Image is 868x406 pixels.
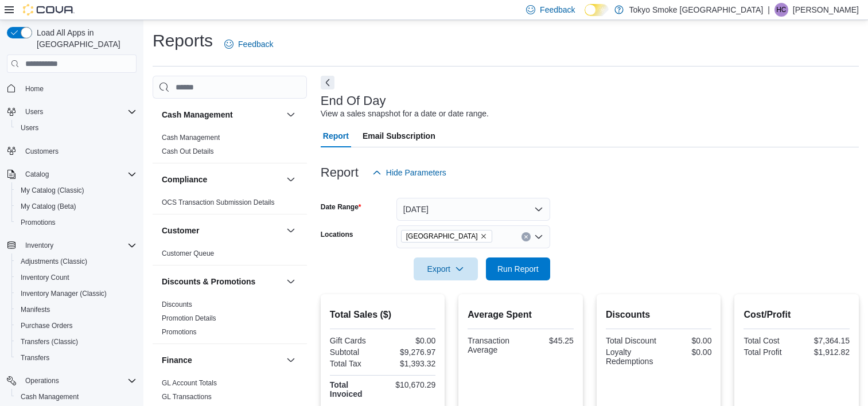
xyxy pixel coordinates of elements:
[284,353,298,367] button: Finance
[385,359,435,368] div: $1,393.32
[321,108,489,120] div: View a sales snapshot for a date or date range.
[11,198,141,214] button: My Catalog (Beta)
[776,3,786,17] span: HC
[21,257,87,266] span: Adjustments (Classic)
[21,145,63,158] a: Customers
[534,232,543,241] button: Open list of options
[2,143,141,159] button: Customers
[11,350,141,366] button: Transfers
[321,202,361,212] label: Date Range
[16,319,77,333] a: Purchase Orders
[385,336,435,345] div: $0.00
[497,263,539,275] span: Run Report
[162,327,197,337] span: Promotions
[330,348,380,357] div: Subtotal
[153,196,307,214] div: Compliance
[21,82,48,96] a: Home
[11,270,141,286] button: Inventory Count
[162,147,214,155] a: Cash Out Details
[162,328,197,336] a: Promotions
[401,230,492,243] span: Mount Pearl Commonwealth
[16,335,83,349] a: Transfers (Classic)
[321,230,353,239] label: Locations
[323,124,349,147] span: Report
[25,147,59,156] span: Customers
[468,308,574,322] h2: Average Spent
[162,174,207,185] h3: Compliance
[414,257,478,280] button: Export
[162,392,212,401] span: GL Transactions
[162,249,214,258] span: Customer Queue
[16,184,89,197] a: My Catalog (Classic)
[21,392,79,401] span: Cash Management
[330,359,380,368] div: Total Tax
[16,390,83,404] a: Cash Management
[321,166,359,179] h3: Report
[2,80,141,96] button: Home
[16,303,55,317] a: Manifests
[16,390,137,404] span: Cash Management
[162,314,216,322] a: Promotion Details
[162,133,220,142] span: Cash Management
[16,287,137,300] span: Inventory Manager (Classic)
[16,121,137,135] span: Users
[606,336,656,345] div: Total Discount
[330,336,380,345] div: Gift Cards
[16,335,137,349] span: Transfers (Classic)
[321,76,334,89] button: Next
[11,334,141,350] button: Transfers (Classic)
[16,271,74,284] a: Inventory Count
[153,131,307,163] div: Cash Management
[25,107,43,116] span: Users
[16,184,137,197] span: My Catalog (Classic)
[25,376,59,385] span: Operations
[11,302,141,318] button: Manifests
[774,3,788,17] div: Heather Chafe
[153,29,213,52] h1: Reports
[2,104,141,120] button: Users
[16,255,137,268] span: Adjustments (Classic)
[21,218,56,227] span: Promotions
[16,121,43,135] a: Users
[16,255,92,268] a: Adjustments (Classic)
[21,167,53,181] button: Catalog
[284,173,298,186] button: Compliance
[11,120,141,136] button: Users
[162,109,282,120] button: Cash Management
[386,167,446,178] span: Hide Parameters
[162,249,214,257] a: Customer Queue
[521,232,531,241] button: Clear input
[162,300,192,309] span: Discounts
[16,351,54,365] a: Transfers
[793,3,859,17] p: [PERSON_NAME]
[21,321,73,330] span: Purchase Orders
[2,373,141,389] button: Operations
[523,336,574,345] div: $45.25
[284,108,298,122] button: Cash Management
[21,337,78,346] span: Transfers (Classic)
[16,271,137,284] span: Inventory Count
[11,389,141,405] button: Cash Management
[153,298,307,343] div: Discounts & Promotions
[16,200,81,213] a: My Catalog (Beta)
[2,237,141,253] button: Inventory
[385,348,435,357] div: $9,276.97
[21,374,64,388] button: Operations
[368,161,451,184] button: Hide Parameters
[321,94,386,108] h3: End Of Day
[162,225,282,236] button: Customer
[21,273,69,282] span: Inventory Count
[11,182,141,198] button: My Catalog (Classic)
[25,241,53,250] span: Inventory
[744,336,794,345] div: Total Cost
[21,81,137,95] span: Home
[480,233,487,240] button: Remove Mount Pearl Commonwealth from selection in this group
[21,105,48,119] button: Users
[153,247,307,265] div: Customer
[162,354,282,366] button: Finance
[21,289,107,298] span: Inventory Manager (Classic)
[661,336,711,345] div: $0.00
[21,202,76,211] span: My Catalog (Beta)
[486,257,550,280] button: Run Report
[25,84,44,93] span: Home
